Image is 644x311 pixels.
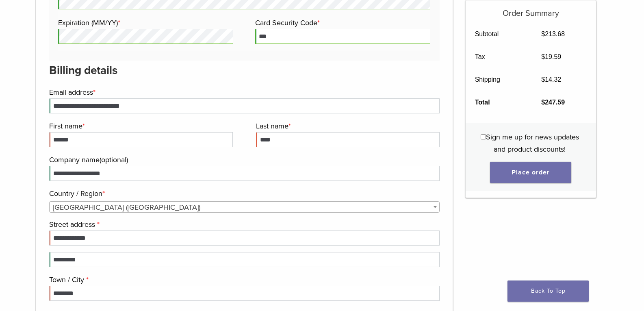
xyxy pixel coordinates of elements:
[49,201,440,213] span: Country / Region
[50,202,440,213] span: United States (US)
[49,187,438,200] label: Country / Region
[49,61,440,80] h3: Billing details
[49,120,231,132] label: First name
[49,274,438,286] label: Town / City
[466,46,532,68] th: Tax
[541,53,561,60] bdi: 19.59
[58,17,231,29] label: Expiration (MM/YY)
[541,99,545,106] span: $
[256,120,438,132] label: Last name
[466,91,532,114] th: Total
[541,30,545,37] span: $
[541,99,565,106] bdi: 247.59
[466,0,596,18] h5: Order Summary
[466,68,532,91] th: Shipping
[100,155,128,164] span: (optional)
[481,134,486,139] input: Sign me up for news updates and product discounts!
[49,154,438,166] label: Company name
[541,76,561,83] bdi: 14.32
[49,218,438,231] label: Street address
[507,281,589,302] a: Back To Top
[255,17,428,29] label: Card Security Code
[541,76,545,83] span: $
[490,162,571,183] button: Place order
[466,23,532,46] th: Subtotal
[541,30,565,37] bdi: 213.68
[49,86,438,98] label: Email address
[541,53,545,60] span: $
[486,133,579,154] span: Sign me up for news updates and product discounts!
